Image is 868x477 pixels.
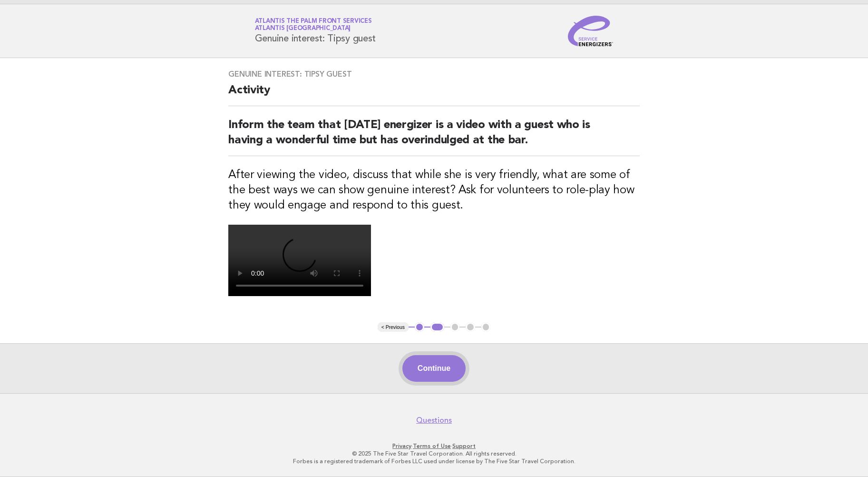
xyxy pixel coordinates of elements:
button: 1 [415,322,424,332]
a: Terms of Use [413,443,451,449]
button: Continue [402,355,466,382]
a: Atlantis The Palm Front ServicesAtlantis [GEOGRAPHIC_DATA] [255,18,372,31]
span: Atlantis [GEOGRAPHIC_DATA] [255,26,351,32]
h3: After viewing the video, discuss that while she is very friendly, what are some of the best ways ... [228,168,640,213]
h3: Genuine interest: Tipsy guest [228,70,640,79]
p: © 2025 The Five Star Travel Corporation. All rights reserved. [143,450,725,457]
a: Questions [416,416,452,425]
h1: Genuine interest: Tipsy guest [255,19,376,43]
a: Privacy [392,443,411,449]
h2: Activity [228,83,640,106]
a: Support [452,443,476,449]
img: Service Energizers [568,16,614,46]
p: Forbes is a registered trademark of Forbes LLC used under license by The Five Star Travel Corpora... [143,457,725,465]
h2: Inform the team that [DATE] energizer is a video with a guest who is having a wonderful time but ... [228,118,640,156]
button: < Previous [378,322,409,332]
button: 2 [430,322,444,332]
p: · · [143,442,725,450]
